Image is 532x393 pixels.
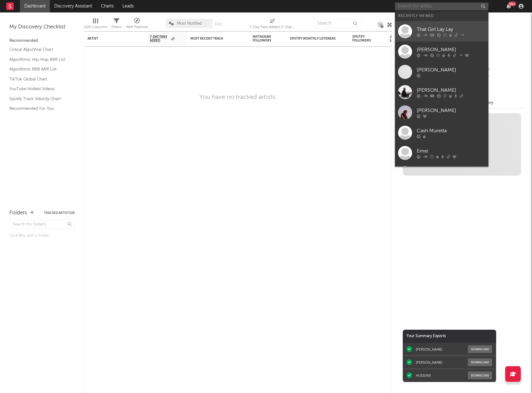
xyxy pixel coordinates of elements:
[390,35,405,43] div: Jump Score
[249,23,296,31] div: 7-Day Fans Added (7-Day Fans Added)
[9,66,69,73] a: Algorithmic R&B A&R List
[9,105,69,112] a: Recommended For You
[199,94,277,101] div: You have no tracked artists.
[417,127,485,134] div: Cash Muretta
[508,2,516,6] div: 99 +
[468,371,492,379] button: Download
[484,65,526,74] div: --
[253,35,274,42] div: Instagram Followers
[9,23,75,31] div: My Discovery Checklist
[249,16,296,34] div: 7-Day Fans Added (7-Day Fans Added)
[290,37,337,41] div: Spotify Monthly Listeners
[190,37,237,41] div: Most Recent Track
[417,66,485,74] div: [PERSON_NAME]
[150,35,170,42] span: 7-Day Fans Added
[9,46,69,53] a: Critical Algo/Viral Chart
[468,345,492,353] button: Download
[395,123,488,143] a: Cash Muretta
[395,62,488,82] a: [PERSON_NAME]
[416,347,442,352] div: [PERSON_NAME]
[9,232,75,240] div: Click to add a folder.
[403,330,496,343] div: Your Summary Exports
[417,26,485,33] div: That Girl Lay Lay
[84,16,107,34] div: Edit Columns
[126,23,148,31] div: A&R Pipeline
[9,56,69,63] a: Algorithmic Hip-Hop A&R List
[484,74,526,82] div: --
[215,22,223,26] button: Save
[9,85,69,92] a: YouTube Hottest Videos
[9,37,75,45] div: Recommended
[417,86,485,94] div: [PERSON_NAME]
[9,95,69,102] a: Spotify Track Velocity Chart
[395,41,488,62] a: [PERSON_NAME]
[395,2,488,10] input: Search for artists
[352,35,374,42] div: Spotify Followers
[314,19,360,28] input: Search...
[177,22,202,26] span: Most Notified
[88,37,134,41] div: Artist
[9,220,75,229] input: Search for folders...
[395,163,488,183] a: [PERSON_NAME]
[395,143,488,163] a: Emei
[44,211,75,215] button: Tracked Artists(0)
[395,21,488,41] a: That Girl Lay Lay
[398,12,485,20] div: Recently Viewed
[416,373,431,378] div: HUSSVRX
[9,76,69,83] a: TikTok Global Chart
[126,16,148,34] div: A&R Pipeline
[468,358,492,366] button: Download
[417,46,485,53] div: [PERSON_NAME]
[416,360,442,365] div: [PERSON_NAME]
[112,16,121,34] div: Filters
[417,147,485,155] div: Emei
[9,209,27,217] div: Folders
[506,4,511,9] button: 99+
[112,23,121,31] div: Filters
[417,107,485,114] div: [PERSON_NAME]
[395,102,488,123] a: [PERSON_NAME]
[395,82,488,102] a: [PERSON_NAME]
[84,23,107,31] div: Edit Columns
